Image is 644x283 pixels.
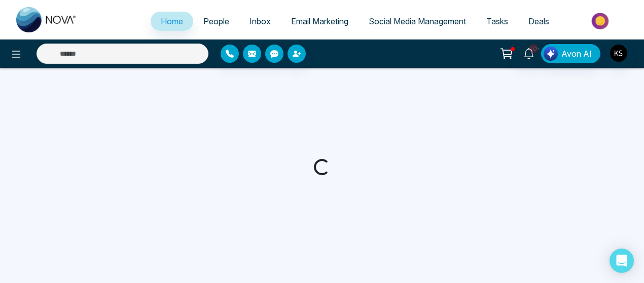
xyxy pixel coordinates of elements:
img: User Avatar [610,45,627,62]
img: Nova CRM Logo [16,7,77,32]
span: Avon AI [561,48,592,60]
a: Email Marketing [281,12,359,31]
span: Inbox [249,16,271,26]
span: Home [161,16,183,26]
a: 10+ [517,44,541,62]
span: 10+ [529,44,538,53]
span: Deals [528,16,549,26]
a: Tasks [476,12,518,31]
span: Tasks [486,16,508,26]
span: Email Marketing [291,16,348,26]
a: Inbox [239,12,281,31]
button: Avon AI [541,44,600,63]
a: Home [151,12,193,31]
div: Open Intercom Messenger [610,249,634,273]
a: Social Media Management [359,12,476,31]
span: People [203,16,229,26]
img: Market-place.gif [564,10,638,32]
a: People [193,12,239,31]
span: Social Media Management [369,16,466,26]
img: Lead Flow [544,47,558,61]
a: Deals [518,12,559,31]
